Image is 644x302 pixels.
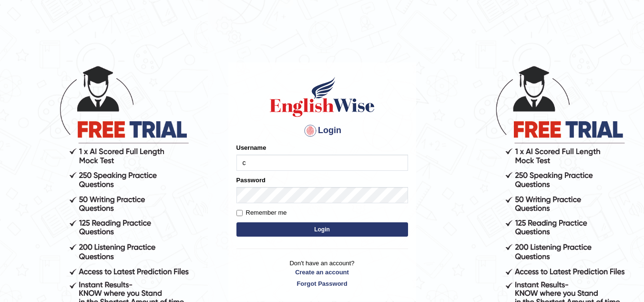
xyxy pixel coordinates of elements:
[236,279,408,288] a: Forgot Password
[236,259,408,288] p: Don't have an account?
[236,176,266,185] label: Password
[268,75,377,118] img: Logo of English Wise sign in for intelligent practice with AI
[236,210,243,216] input: Remember me
[236,222,408,237] button: Login
[236,208,287,218] label: Remember me
[236,143,266,152] label: Username
[236,123,408,138] h4: Login
[236,268,408,277] a: Create an account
